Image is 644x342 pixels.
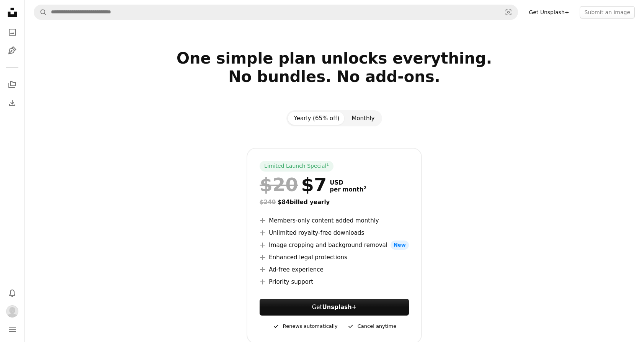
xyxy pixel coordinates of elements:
li: Image cropping and background removal [260,241,409,250]
button: Menu [5,322,20,337]
sup: 2 [363,185,366,190]
button: Visual search [499,5,518,20]
button: Submit an image [580,6,635,18]
a: 1 [325,162,331,170]
span: $20 [260,175,298,195]
a: Collections [5,77,20,92]
li: Priority support [260,277,409,286]
button: Notifications [5,285,20,301]
div: $84 billed yearly [260,198,409,207]
form: Find visuals sitewide [34,5,518,20]
span: USD [330,179,366,186]
strong: Unsplash+ [322,304,356,311]
a: Get Unsplash+ [524,6,574,18]
div: $7 [260,175,327,195]
button: Search Unsplash [34,5,47,20]
button: Profile [5,304,20,319]
span: $240 [260,199,276,206]
span: per month [330,186,366,193]
a: GetUnsplash+ [260,299,409,316]
a: Home — Unsplash [5,5,20,21]
li: Members-only content added monthly [260,216,409,225]
a: Download History [5,95,20,111]
div: Cancel anytime [347,322,396,331]
h2: One simple plan unlocks everything. No bundles. No add-ons. [86,49,582,104]
div: Renews automatically [272,322,338,331]
img: Avatar of user Lauren Stangl [6,305,18,317]
a: Illustrations [5,43,20,58]
a: Photos [5,25,20,40]
button: Yearly (65% off) [288,112,346,125]
sup: 1 [327,162,329,167]
li: Ad-free experience [260,265,409,274]
span: New [391,241,409,250]
a: 2 [362,186,368,193]
li: Unlimited royalty-free downloads [260,228,409,237]
button: Monthly [345,112,381,125]
li: Enhanced legal protections [260,253,409,262]
div: Limited Launch Special [260,161,333,172]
